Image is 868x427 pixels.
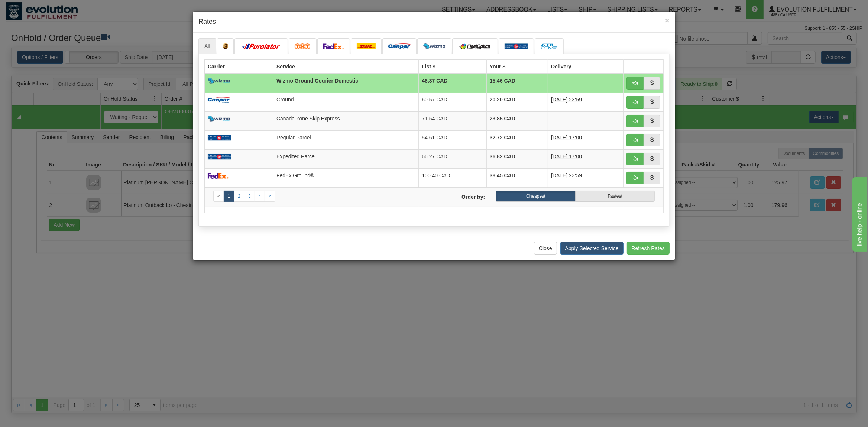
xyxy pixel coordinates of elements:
[208,78,230,84] img: wizmo.png
[323,43,344,49] img: FedEx.png
[419,168,486,187] td: 100.40 CAD
[505,43,528,49] img: Canada_post.png
[265,191,275,202] a: Next
[560,242,624,255] button: Apply Selected Service
[208,97,230,103] img: campar.png
[217,194,220,199] span: «
[208,116,230,122] img: wizmo.png
[208,154,231,160] img: Canada_post.png
[295,43,311,49] img: tnt.png
[496,191,575,202] label: Cheapest
[551,97,582,103] span: [DATE] 23:59
[419,59,486,74] th: List $
[223,43,228,49] img: ups.png
[273,168,419,187] td: FedEx Ground®
[486,111,548,130] td: 23.85 CAD
[534,242,557,255] button: Close
[6,4,69,13] div: live help - online
[357,43,376,49] img: dhl.png
[486,168,548,187] td: 38.45 CAD
[234,191,244,202] a: 2
[198,38,216,54] a: All
[851,175,867,251] iframe: chat widget
[627,242,670,255] button: Refresh Rates
[255,191,265,202] a: 4
[551,153,582,159] span: [DATE] 17:00
[269,194,271,199] span: »
[419,74,486,93] td: 46.37 CAD
[273,93,419,111] td: Ground
[423,43,446,49] img: wizmo.png
[419,130,486,149] td: 54.61 CAD
[486,59,548,74] th: Your $
[665,16,670,24] button: Close
[551,135,582,140] span: [DATE] 17:00
[551,172,582,178] span: [DATE] 23:59
[273,74,419,93] td: Wizmo Ground Courier Domestic
[486,74,548,93] td: 15.46 CAD
[388,43,411,49] img: campar.png
[548,93,624,111] td: 3 Days
[576,191,655,202] label: Fastest
[213,191,224,202] a: Previous
[665,16,670,25] span: ×
[419,93,486,111] td: 60.57 CAD
[434,191,490,201] label: Order by:
[273,130,419,149] td: Regular Parcel
[458,43,492,49] img: CarrierLogo_10182.png
[208,173,229,179] img: FedEx.png
[548,130,624,149] td: 5 Days
[273,149,419,168] td: Expedited Parcel
[548,149,624,168] td: 3 Days
[273,111,419,130] td: Canada Zone Skip Express
[486,130,548,149] td: 32.72 CAD
[208,135,231,141] img: Canada_post.png
[205,59,273,74] th: Carrier
[240,43,282,49] img: purolator.png
[419,111,486,130] td: 71.54 CAD
[273,59,419,74] th: Service
[419,149,486,168] td: 66.27 CAD
[244,191,255,202] a: 3
[541,43,558,49] img: CarrierLogo_10191.png
[486,93,548,111] td: 20.20 CAD
[224,191,234,202] a: 1
[548,59,624,74] th: Delivery
[486,149,548,168] td: 36.82 CAD
[198,17,670,27] h4: Rates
